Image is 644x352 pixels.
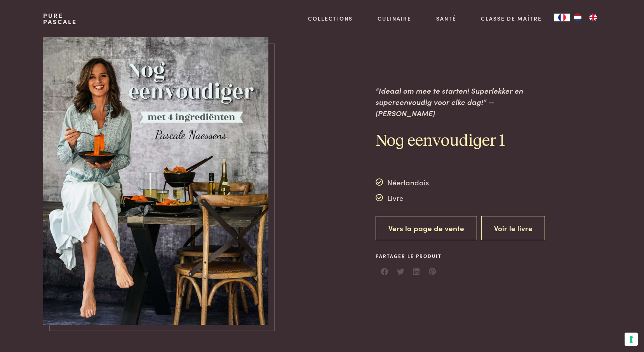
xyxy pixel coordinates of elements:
a: Culinaire [378,14,411,23]
a: EN [585,14,601,21]
a: NL [570,14,585,21]
div: Language [554,14,570,21]
a: Santé [436,14,456,23]
button: Voir le livre [481,216,545,240]
a: PurePascale [43,12,77,25]
a: Classe de maître [481,14,542,23]
aside: Language selected: Français [554,14,601,21]
a: FR [554,14,570,21]
ul: Language list [570,14,601,21]
p: “Ideaal om mee te starten! Superlekker en supereenvoudig voor elke dag!” — [PERSON_NAME] [376,85,553,118]
button: Vos préférences en matière de consentement pour les technologies de suivi [625,333,638,346]
span: Partager le produit [376,253,442,260]
h2: Nog eenvoudiger 1 [376,131,553,152]
div: Néerlandais [376,176,429,188]
a: Vers la page de vente [376,216,477,240]
a: Collections [308,14,353,23]
div: Livre [376,192,429,204]
img: https://admin.purepascale.com/wp-content/uploads/2022/12/pascale-naessens-nog-eenvoudiger-1.jpeg [43,37,268,325]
